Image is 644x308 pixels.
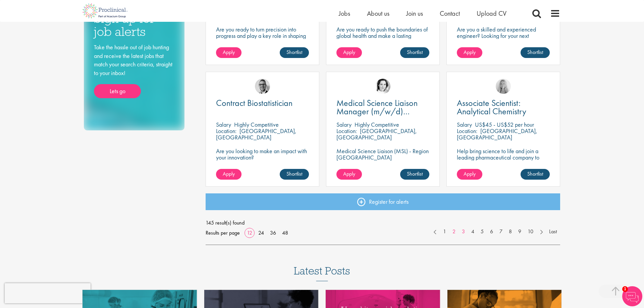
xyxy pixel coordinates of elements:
[94,84,141,98] a: Lets go
[206,228,240,238] span: Results per page
[216,26,309,45] p: Are you ready to turn precision into progress and play a key role in shaping the future of pharma...
[336,127,417,141] p: [GEOGRAPHIC_DATA], [GEOGRAPHIC_DATA]
[464,49,476,56] span: Apply
[216,148,309,161] p: Are you looking to make an impact with your innovation?
[280,229,290,236] a: 48
[496,79,511,94] img: Shannon Briggs
[487,228,496,236] a: 6
[622,286,642,306] img: Chatbot
[336,47,362,58] a: Apply
[400,169,429,180] a: Shortlist
[268,229,278,236] a: 36
[234,121,279,128] p: Highly Competitive
[216,47,241,58] a: Apply
[367,9,389,18] a: About us
[477,228,487,236] a: 5
[5,283,91,303] iframe: reCAPTCHA
[457,99,550,116] a: Associate Scientist: Analytical Chemistry
[622,286,628,292] span: 1
[375,79,390,94] img: Greta Prestel
[457,127,477,135] span: Location:
[216,169,241,180] a: Apply
[223,49,235,56] span: Apply
[94,43,174,98] div: Take the hassle out of job hunting and receive the latest jobs that match your search criteria, s...
[336,99,429,116] a: Medical Science Liaison Manager (m/w/d) Nephrologie
[280,47,309,58] a: Shortlist
[457,169,482,180] a: Apply
[336,169,362,180] a: Apply
[280,169,309,180] a: Shortlist
[475,121,534,128] p: US$45 - US$52 per hour
[457,148,550,180] p: Help bring science to life and join a leading pharmaceutical company to play a key role in delive...
[459,228,468,236] a: 3
[216,97,292,109] span: Contract Biostatistician
[457,47,482,58] a: Apply
[457,121,472,128] span: Salary
[294,265,350,281] h3: Latest Posts
[496,228,506,236] a: 7
[216,127,236,135] span: Location:
[477,9,506,18] a: Upload CV
[336,148,429,161] p: Medical Science Liaison (MSL) - Region [GEOGRAPHIC_DATA]
[94,12,174,38] h3: Sign up for job alerts
[457,97,526,117] span: Associate Scientist: Analytical Chemistry
[255,79,270,94] img: George Breen
[464,170,476,177] span: Apply
[245,229,255,236] a: 12
[336,26,429,58] p: Are you ready to push the boundaries of global health and make a lasting impact? This role at a h...
[524,228,537,236] a: 10
[406,9,423,18] a: Join us
[521,47,550,58] a: Shortlist
[206,193,560,210] a: Register for alerts
[440,9,460,18] a: Contact
[216,99,309,107] a: Contract Biostatistician
[216,127,297,141] p: [GEOGRAPHIC_DATA], [GEOGRAPHIC_DATA]
[336,127,357,135] span: Location:
[457,26,550,52] p: Are you a skilled and experienced engineer? Looking for your next opportunity to assist with impa...
[457,127,537,141] p: [GEOGRAPHIC_DATA], [GEOGRAPHIC_DATA]
[216,121,231,128] span: Salary
[468,228,478,236] a: 4
[400,47,429,58] a: Shortlist
[505,228,515,236] a: 8
[336,121,352,128] span: Salary
[336,97,418,125] span: Medical Science Liaison Manager (m/w/d) Nephrologie
[440,228,449,236] a: 1
[343,49,355,56] span: Apply
[343,170,355,177] span: Apply
[339,9,350,18] a: Jobs
[355,121,399,128] p: Highly Competitive
[515,228,525,236] a: 9
[449,228,459,236] a: 2
[521,169,550,180] a: Shortlist
[546,228,560,236] a: Last
[223,170,235,177] span: Apply
[256,229,266,236] a: 24
[206,218,560,228] span: 145 result(s) found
